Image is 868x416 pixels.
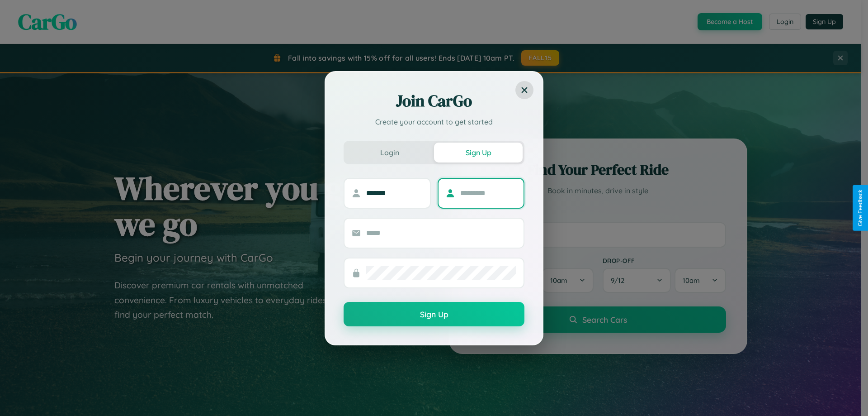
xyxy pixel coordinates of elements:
[857,190,863,226] div: Give Feedback
[344,116,524,127] p: Create your account to get started
[344,90,524,112] h2: Join CarGo
[344,302,524,326] button: Sign Up
[345,143,434,163] button: Login
[434,143,523,163] button: Sign Up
